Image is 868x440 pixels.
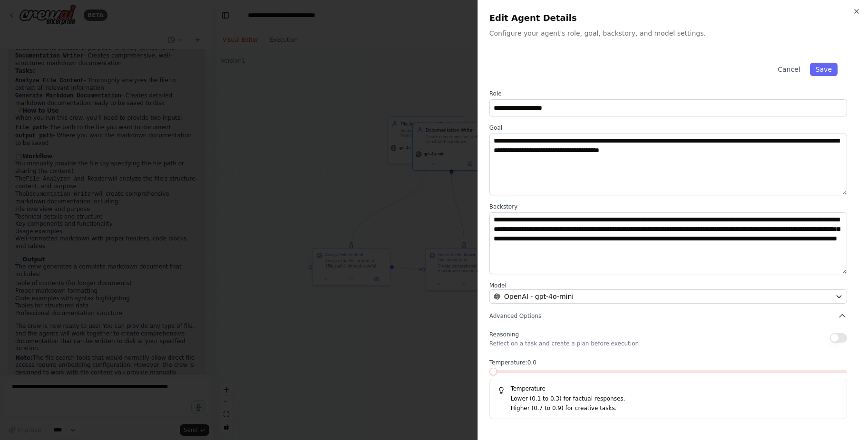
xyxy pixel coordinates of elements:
p: Configure your agent's role, goal, backstory, and model settings. [489,29,857,38]
p: Reflect on a task and create a plan before execution [489,340,639,347]
label: Role [489,90,847,97]
label: Model [489,282,847,289]
h5: Temperature [497,385,839,392]
button: Advanced Options [489,311,847,321]
span: Advanced Options [489,312,541,320]
button: OpenAI - gpt-4o-mini [489,289,847,304]
label: Goal [489,124,847,132]
span: Temperature: 0.0 [489,359,536,366]
span: Reasoning [489,331,519,338]
p: Higher (0.7 to 0.9) for creative tasks. [511,404,839,413]
p: Lower (0.1 to 0.3) for factual responses. [511,394,839,404]
label: Backstory [489,203,847,210]
h2: Edit Agent Details [489,11,857,25]
button: Cancel [772,63,806,76]
span: OpenAI - gpt-4o-mini [504,292,574,301]
button: Save [810,63,838,76]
